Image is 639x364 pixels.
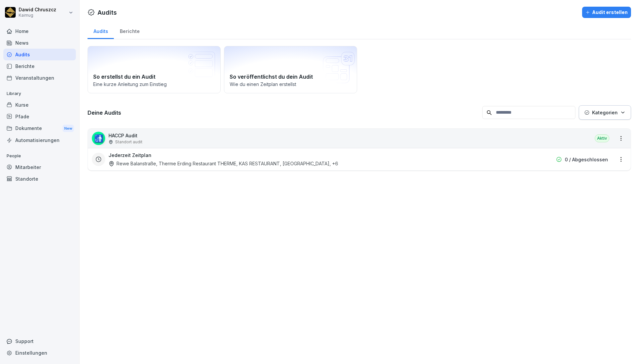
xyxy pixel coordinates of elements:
[114,22,145,39] a: Berichte
[19,13,56,18] p: Kaimug
[224,46,357,93] a: So veröffentlichst du dein AuditWie du einen Zeitplan erstellst
[3,161,76,173] a: Mitarbeiter
[579,105,631,120] button: Kategorien
[19,7,56,13] p: Dawid Chruszcz
[108,160,338,167] div: Rewe Balanstraße, Therme Erding Restaurant THERME, KAS RESTAURANT, [GEOGRAPHIC_DATA] , +6
[3,151,76,161] p: People
[3,72,76,84] a: Veranstaltungen
[88,46,221,93] a: So erstellst du ein AuditEine kurze Anleitung zum Einstieg
[92,132,105,145] div: 🚮
[98,8,117,17] h1: Audits
[230,73,351,81] h2: So veröffentlichst du dein Audit
[108,152,151,159] h3: Jederzeit Zeitplan
[3,37,76,49] a: News
[3,122,76,135] div: Dokumente
[3,60,76,72] a: Berichte
[565,156,608,163] p: 0 / Abgeschlossen
[3,99,76,111] a: Kurse
[3,347,76,359] a: Einstellungen
[3,49,76,60] a: Audits
[3,122,76,135] a: DokumenteNew
[595,134,609,142] div: Aktiv
[3,111,76,122] a: Pfade
[93,81,215,88] p: Eine kurze Anleitung zum Einstieg
[108,132,142,139] p: HACCP Audit
[115,139,142,145] p: Standort audit
[3,335,76,347] div: Support
[3,25,76,37] a: Home
[592,109,618,116] p: Kategorien
[585,9,628,16] div: Audit erstellen
[63,125,74,132] div: New
[88,22,114,39] a: Audits
[3,88,76,99] p: Library
[230,81,351,88] p: Wie du einen Zeitplan erstellst
[93,73,215,81] h2: So erstellst du ein Audit
[582,7,631,18] button: Audit erstellen
[3,134,76,146] a: Automatisierungen
[88,109,479,116] h3: Deine Audits
[3,173,76,185] a: Standorte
